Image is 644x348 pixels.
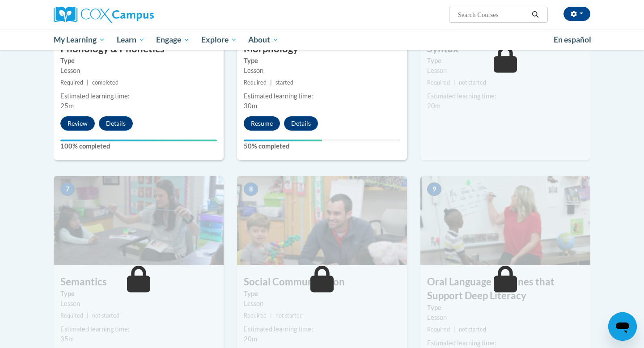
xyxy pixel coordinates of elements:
[244,66,400,76] div: Lesson
[150,30,195,50] a: Engage
[54,7,154,23] img: Cox Campus
[243,30,285,50] a: About
[60,140,217,141] div: Your progress
[60,182,75,196] span: 7
[54,275,224,289] h3: Semantics
[60,116,95,131] button: Review
[237,176,407,265] img: Course Image
[554,35,591,44] span: En español
[270,312,272,319] span: |
[608,312,637,341] iframe: Button to launch messaging window
[244,312,267,319] span: Required
[111,30,151,50] a: Learn
[427,66,584,76] div: Lesson
[459,79,486,86] span: not started
[54,7,224,23] a: Cox Campus
[427,79,450,86] span: Required
[60,289,217,299] label: Type
[270,79,272,86] span: |
[244,91,400,101] div: Estimated learning time:
[54,176,224,265] img: Course Image
[195,30,243,50] a: Explore
[427,91,584,101] div: Estimated learning time:
[244,335,257,343] span: 20m
[248,34,279,45] span: About
[244,79,267,86] span: Required
[244,141,400,151] label: 50% completed
[60,79,83,86] span: Required
[87,79,89,86] span: |
[453,326,455,333] span: |
[427,102,441,110] span: 20m
[420,275,590,303] h3: Oral Language Routines that Support Deep Literacy
[427,326,450,333] span: Required
[244,299,400,309] div: Lesson
[427,338,584,348] div: Estimated learning time:
[427,313,584,323] div: Lesson
[427,303,584,313] label: Type
[201,34,237,45] span: Explore
[117,34,145,45] span: Learn
[275,79,293,86] span: started
[548,30,597,49] a: En español
[60,141,217,151] label: 100% completed
[60,102,74,110] span: 25m
[459,326,486,333] span: not started
[420,176,590,265] img: Course Image
[453,79,455,86] span: |
[244,140,322,141] div: Your progress
[60,299,217,309] div: Lesson
[563,7,590,21] button: Account Settings
[237,275,407,289] h3: Social Communication
[275,312,303,319] span: not started
[60,91,217,101] div: Estimated learning time:
[284,116,318,131] button: Details
[244,102,257,110] span: 30m
[60,335,74,343] span: 35m
[92,312,119,319] span: not started
[244,56,400,66] label: Type
[92,79,119,86] span: completed
[156,34,190,45] span: Engage
[244,324,400,334] div: Estimated learning time:
[60,56,217,66] label: Type
[48,30,111,50] a: My Learning
[529,9,542,20] button: Search
[60,324,217,334] div: Estimated learning time:
[427,182,441,196] span: 9
[457,9,529,20] input: Search Courses
[60,66,217,76] div: Lesson
[427,56,584,66] label: Type
[244,116,280,131] button: Resume
[244,289,400,299] label: Type
[244,182,258,196] span: 8
[87,312,89,319] span: |
[60,312,83,319] span: Required
[40,30,604,50] div: Main menu
[54,34,105,45] span: My Learning
[99,116,133,131] button: Details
